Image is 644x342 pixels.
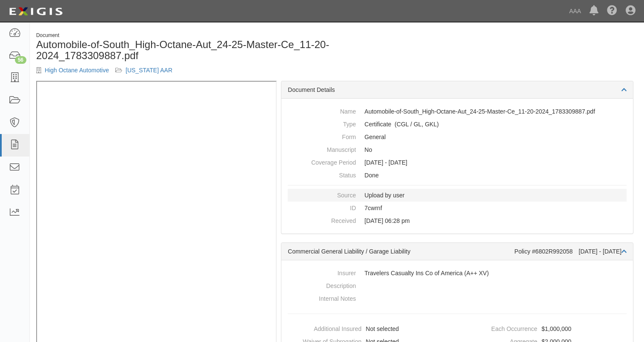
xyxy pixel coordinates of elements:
dd: Done [288,169,627,182]
dt: Coverage Period [288,156,356,167]
dt: Insurer [288,267,356,277]
dd: Commercial General Liability / Garage Liability Garage Keepers Liability [288,118,627,131]
dt: Name [288,105,356,116]
a: High Octane Automotive [45,67,109,74]
dt: Form [288,131,356,141]
dt: Received [288,214,356,225]
dt: Manuscript [288,143,356,154]
div: Document Details [281,81,633,99]
dd: 7cwrnf [288,202,627,214]
div: 56 [15,56,26,64]
dd: Travelers Casualty Ins Co of America (A++ XV) [288,267,627,279]
dt: Each Occurrence [461,322,537,333]
div: Commercial General Liability / Garage Liability [288,247,514,256]
dd: Upload by user [288,189,627,202]
a: [US_STATE] AAR [126,67,172,74]
img: logo-5460c22ac91f19d4615b14bd174203de0afe785f0fc80cf4dbbc73dc1793850b.png [6,4,65,19]
dd: No [288,143,627,156]
i: Help Center - Complianz [607,6,617,16]
a: AAA [565,3,585,20]
dd: Automobile-of-South_High-Octane-Aut_24-25-Master-Ce_11-20-2024_1783309887.pdf [288,105,627,118]
dt: Description [288,279,356,290]
dd: General [288,131,627,143]
h1: Automobile-of-South_High-Octane-Aut_24-25-Master-Ce_11-20-2024_1783309887.pdf [36,39,331,62]
dt: ID [288,202,356,212]
div: Document [36,32,331,39]
div: Policy #6802R992058 [DATE] - [DATE] [514,247,627,256]
dd: Not selected [285,322,454,335]
dt: Status [288,169,356,180]
dt: Source [288,189,356,199]
dt: Internal Notes [288,292,356,303]
dt: Additional Insured [285,322,361,333]
dd: [DATE] 06:28 pm [288,214,627,227]
dt: Type [288,118,356,128]
dd: [DATE] - [DATE] [288,156,627,169]
dd: $1,000,000 [461,322,630,335]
